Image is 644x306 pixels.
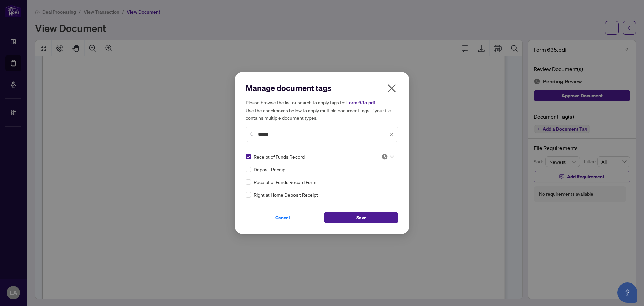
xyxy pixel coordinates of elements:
h2: Manage document tags [246,83,398,93]
span: Cancel [275,212,290,223]
button: Save [324,212,398,223]
span: Save [356,212,367,223]
h5: Please browse the list or search to apply tags to: Use the checkboxes below to apply multiple doc... [246,99,398,121]
span: Pending Review [381,153,394,160]
button: Open asap [617,282,637,303]
img: status [381,153,388,160]
span: Receipt of Funds Record [254,153,305,160]
span: Right at Home Deposit Receipt [254,191,318,199]
span: Form 635.pdf [346,100,375,106]
span: close [389,132,394,137]
span: Receipt of Funds Record Form [254,178,316,186]
span: Deposit Receipt [254,166,287,173]
button: Cancel [246,212,320,223]
span: close [386,83,397,94]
